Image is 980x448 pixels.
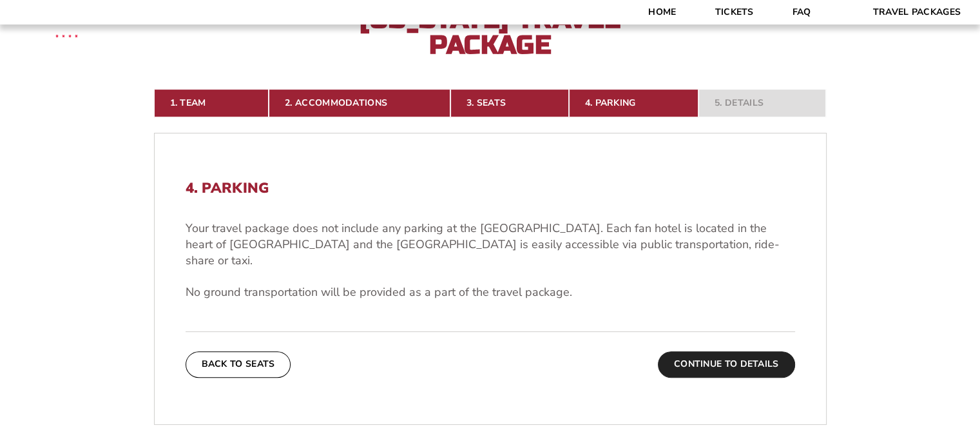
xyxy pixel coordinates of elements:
a: 3. Seats [450,89,569,117]
img: CBS Sports Thanksgiving Classic [39,6,95,63]
p: No ground transportation will be provided as a part of the travel package. [186,284,795,300]
p: Your travel package does not include any parking at the [GEOGRAPHIC_DATA]. Each fan hotel is loca... [186,220,795,269]
a: 1. Team [154,89,269,117]
button: Back To Seats [186,351,291,377]
a: 2. Accommodations [269,89,450,117]
button: Continue To Details [658,351,795,377]
h2: [US_STATE] Travel Package [349,6,632,58]
h2: 4. Parking [186,180,795,197]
